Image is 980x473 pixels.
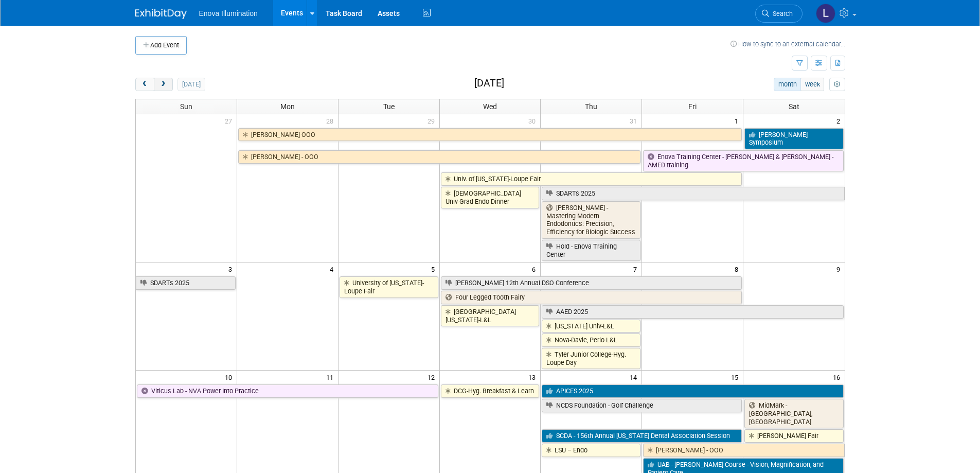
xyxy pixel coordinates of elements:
[542,201,640,239] a: [PERSON_NAME] - Mastering Modern Endodontics: Precision, Efficiency for Biologic Success
[643,150,843,171] a: Enova Training Center - [PERSON_NAME] & [PERSON_NAME] - AMED training
[441,172,742,186] a: Univ. of [US_STATE]-Loupe Fair
[177,78,205,91] button: [DATE]
[135,78,154,91] button: prev
[542,444,640,457] a: LSU – Endo
[340,276,438,297] a: University of [US_STATE]-Loupe Fair
[137,384,438,398] a: Viticus Lab - NVA Power Into Practice
[734,262,743,275] span: 8
[542,429,742,443] a: SCDA - 156th Annual [US_STATE] Dental Association Session
[527,371,540,383] span: 13
[426,371,439,383] span: 12
[542,399,742,412] a: NCDS Foundation - Golf Challenge
[643,444,844,457] a: [PERSON_NAME] - OOO
[224,371,237,383] span: 10
[542,334,640,347] a: Nova-Davie, Perio L&L
[441,305,540,326] a: [GEOGRAPHIC_DATA][US_STATE]-L&L
[744,128,843,149] a: [PERSON_NAME] Symposium
[542,305,843,319] a: AAED 2025
[483,102,497,111] span: Wed
[154,78,173,91] button: next
[136,276,236,290] a: SDARTs 2025
[800,78,824,91] button: week
[325,371,338,383] span: 11
[835,114,845,127] span: 2
[816,4,835,23] img: Lucas Mlinarcik
[629,371,642,383] span: 14
[329,262,338,275] span: 4
[730,371,743,383] span: 15
[441,291,742,304] a: Four Legged Tooth Fairy
[441,187,540,208] a: [DEMOGRAPHIC_DATA] Univ-Grad Endo Dinner
[744,429,843,443] a: [PERSON_NAME] Fair
[730,40,845,48] a: How to sync to an external calendar...
[527,114,540,127] span: 30
[227,262,237,275] span: 3
[542,240,640,261] a: Hold - Enova Training Center
[238,150,640,164] a: [PERSON_NAME] - OOO
[688,102,697,111] span: Fri
[769,10,793,17] span: Search
[135,36,187,55] button: Add Event
[835,262,845,275] span: 9
[224,114,237,127] span: 27
[774,78,801,91] button: month
[542,320,640,333] a: [US_STATE] Univ-L&L
[834,81,841,88] i: Personalize Calendar
[789,102,799,111] span: Sat
[199,9,258,17] span: Enova Illumination
[629,114,642,127] span: 31
[632,262,642,275] span: 7
[474,78,504,89] h2: [DATE]
[744,399,843,428] a: MidMark - [GEOGRAPHIC_DATA], [GEOGRAPHIC_DATA]
[280,102,295,111] span: Mon
[426,114,439,127] span: 29
[325,114,338,127] span: 28
[734,114,743,127] span: 1
[430,262,439,275] span: 5
[585,102,597,111] span: Thu
[531,262,540,275] span: 6
[180,102,192,111] span: Sun
[755,5,803,23] a: Search
[441,276,742,290] a: [PERSON_NAME] 12th Annual DSO Conference
[383,102,395,111] span: Tue
[441,384,540,398] a: DCG-Hyg. Breakfast & Learn
[832,371,845,383] span: 16
[542,348,640,369] a: Tyler Junior College-Hyg. Loupe Day
[542,384,843,398] a: APICES 2025
[829,78,845,91] button: myCustomButton
[135,9,187,19] img: ExhibitDay
[238,128,742,142] a: [PERSON_NAME] OOO
[542,187,844,200] a: SDARTs 2025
